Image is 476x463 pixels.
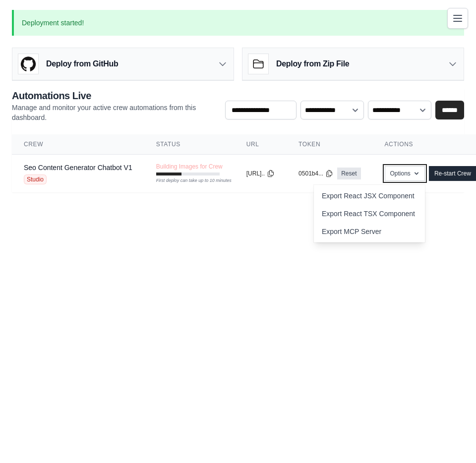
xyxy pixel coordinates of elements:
[235,134,287,155] th: URL
[12,134,144,155] th: Crew
[144,134,235,155] th: Status
[156,163,223,171] span: Building Images for Crew
[24,174,47,184] span: Studio
[12,10,464,36] p: Deployment started!
[18,54,38,74] img: GitHub Logo
[337,168,360,179] a: Reset
[298,170,333,177] button: 0501b4...
[46,58,118,70] h3: Deploy from GitHub
[287,134,372,155] th: Token
[12,103,217,122] p: Manage and monitor your active crew automations from this dashboard.
[385,166,425,181] button: Options
[156,177,220,184] div: First deploy can take up to 10 minutes
[24,164,132,172] a: Seo Content Generator Chatbot V1
[276,58,349,70] h3: Deploy from Zip File
[314,205,425,223] a: Export React TSX Component
[447,8,468,29] button: Toggle navigation
[314,187,425,205] a: Export React JSX Component
[12,89,217,103] h2: Automations Live
[314,223,425,240] a: Export MCP Server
